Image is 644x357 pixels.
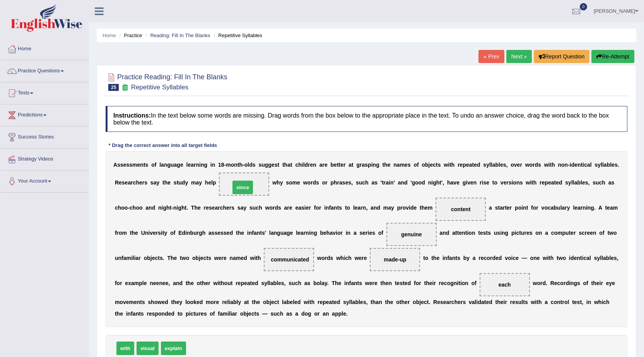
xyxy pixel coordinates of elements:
[125,179,128,186] b: e
[598,162,601,168] b: y
[362,179,365,186] b: c
[295,162,298,168] b: c
[574,179,577,186] b: a
[325,179,327,186] b: r
[177,162,180,168] b: g
[258,162,261,168] b: s
[520,179,523,186] b: s
[442,179,444,186] b: ,
[226,162,231,168] b: m
[460,162,463,168] b: e
[348,179,351,186] b: s
[199,162,201,168] b: i
[178,179,182,186] b: u
[243,162,244,168] b: -
[331,162,334,168] b: b
[514,162,517,168] b: v
[483,179,486,186] b: s
[610,162,612,168] b: l
[466,179,467,186] b: i
[535,162,538,168] b: d
[492,179,494,186] b: t
[581,162,583,168] b: t
[120,162,123,168] b: s
[140,162,143,168] b: n
[137,162,140,168] b: e
[272,162,275,168] b: e
[121,84,129,91] small: Exam occurring question
[212,162,215,168] b: n
[474,162,477,168] b: e
[210,162,212,168] b: i
[311,179,313,186] b: r
[277,162,279,168] b: t
[249,162,253,168] b: d
[382,179,384,186] b: t
[478,50,504,63] a: « Prev
[0,82,89,102] a: Tests
[248,162,249,168] b: l
[196,179,199,186] b: a
[556,179,559,186] b: e
[334,179,337,186] b: h
[145,162,149,168] b: s
[239,162,243,168] b: h
[494,179,497,186] b: o
[334,162,337,168] b: e
[419,179,422,186] b: o
[554,179,556,186] b: t
[422,162,425,168] b: o
[199,179,202,186] b: y
[371,162,373,168] b: i
[224,162,226,168] b: -
[171,162,174,168] b: u
[345,179,348,186] b: e
[451,179,454,186] b: a
[389,179,390,186] b: i
[590,162,592,168] b: l
[431,179,433,186] b: i
[303,162,305,168] b: l
[491,162,492,168] b: l
[362,162,365,168] b: a
[433,162,436,168] b: c
[122,179,125,186] b: s
[456,179,460,186] b: e
[489,162,491,168] b: l
[545,179,548,186] b: p
[400,162,405,168] b: m
[205,179,208,186] b: h
[204,162,207,168] b: g
[429,162,430,168] b: j
[0,126,89,146] a: Success Stories
[544,162,548,168] b: w
[534,50,589,63] button: Report Question
[117,32,142,39] li: Practice
[467,179,470,186] b: v
[612,162,615,168] b: e
[408,162,411,168] b: s
[430,162,433,168] b: e
[161,162,164,168] b: a
[287,162,290,168] b: a
[499,162,500,168] b: l
[268,162,272,168] b: g
[297,179,300,186] b: e
[265,162,268,168] b: g
[132,162,137,168] b: m
[186,162,188,168] b: l
[401,179,404,186] b: n
[463,162,466,168] b: p
[511,162,514,168] b: o
[394,179,395,186] b: '
[558,162,561,168] b: n
[542,179,545,186] b: e
[142,179,144,186] b: r
[451,162,455,168] b: h
[486,162,489,168] b: y
[319,162,323,168] b: a
[356,179,359,186] b: s
[483,162,486,168] b: s
[526,179,530,186] b: w
[234,162,237,168] b: n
